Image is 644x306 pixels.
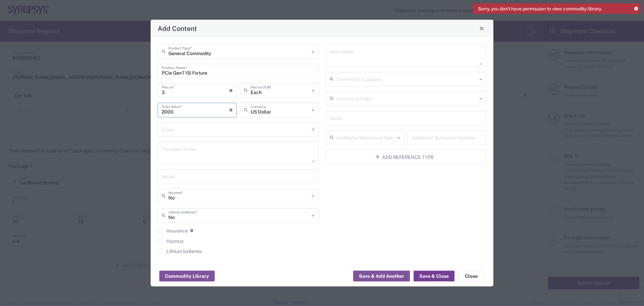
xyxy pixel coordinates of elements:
[158,228,188,233] label: Insurance
[158,24,197,33] h4: Add Content
[353,271,410,281] button: Save & Add Another
[477,24,486,33] button: Close
[478,6,602,12] span: Sorry, you don't have permission to view commodity library.
[458,271,485,281] button: Close
[159,271,215,281] button: Commodity Library
[414,271,454,281] button: Save & Close
[158,248,202,254] label: Lithium batteries
[326,149,487,164] button: Add Reference Type
[158,238,183,244] label: Hazmat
